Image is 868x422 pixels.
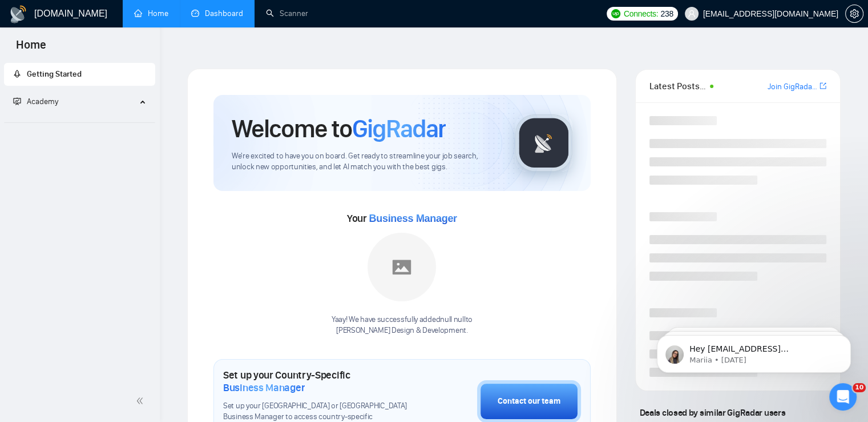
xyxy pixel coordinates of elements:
[13,97,58,106] span: Academy
[853,383,866,392] span: 10
[4,63,155,86] li: Getting Started
[50,44,197,54] p: Message from Mariia, sent 2w ago
[819,81,826,90] span: export
[13,97,21,105] span: fund-projection-screen
[845,5,863,23] button: setting
[660,7,673,20] span: 238
[4,118,155,125] li: Academy Homepage
[223,369,420,394] h1: Set up your Country-Specific
[347,212,457,225] span: Your
[829,383,857,411] iframe: Intercom live chat
[191,9,243,18] a: dashboardDashboard
[134,9,168,18] a: homeHome
[624,7,658,20] span: Connects:
[232,113,446,144] h1: Welcome to
[498,395,560,408] div: Contact our team
[768,81,817,93] a: Join GigRadar Slack Community
[266,9,308,18] a: searchScanner
[136,395,147,407] span: double-left
[515,114,572,172] img: gigradar-logo.png
[332,314,473,336] div: Yaay! We have successfully added null null to
[27,97,58,106] span: Academy
[611,9,620,18] img: upwork-logo.png
[640,311,868,391] iframe: Intercom notifications message
[845,9,863,18] a: setting
[649,79,706,93] span: Latest Posts from the GigRadar Community
[13,70,21,78] span: rocket
[27,69,82,79] span: Getting Started
[7,37,55,61] span: Home
[50,33,195,213] span: Hey [EMAIL_ADDRESS][DOMAIN_NAME], Looks like your Upwork agency [PERSON_NAME] Design & Developmen...
[332,325,473,336] p: [PERSON_NAME] Design & Development .
[819,81,826,91] a: export
[846,9,863,18] span: setting
[368,233,436,301] img: placeholder.png
[9,5,27,23] img: logo
[688,10,696,18] span: user
[352,113,446,144] span: GigRadar
[232,151,497,173] span: We're excited to have you on board. Get ready to streamline your job search, unlock new opportuni...
[223,381,305,394] span: Business Manager
[369,213,457,224] span: Business Manager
